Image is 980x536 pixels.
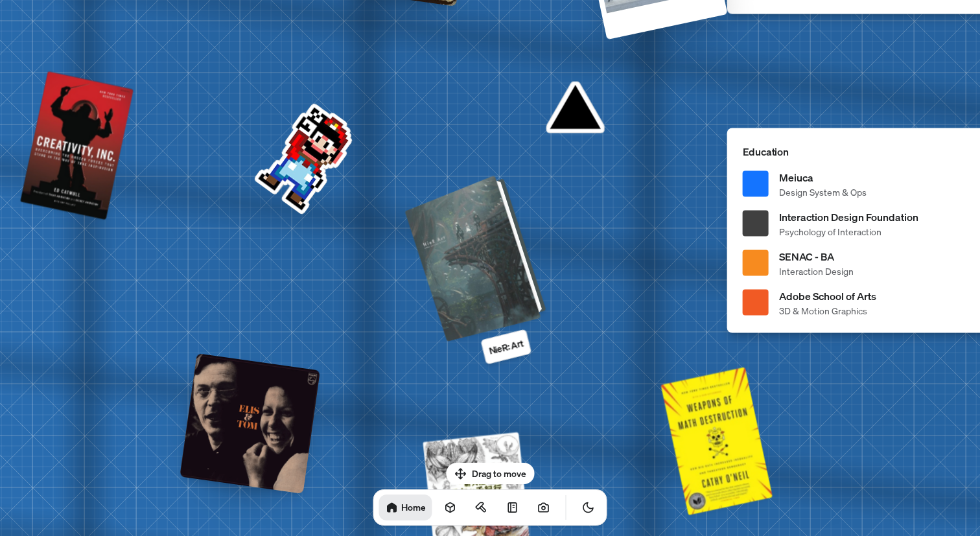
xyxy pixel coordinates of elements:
[779,303,876,317] span: 3D & Motion Graphics
[401,501,426,513] h1: Home
[487,336,525,357] p: NieR: Art
[576,495,601,520] button: Toggle Theme
[779,209,918,224] span: Interaction Design Foundation
[779,288,876,303] span: Adobe School of Arts
[779,185,867,198] span: Design System & Ops
[779,169,867,185] span: Meiuca
[779,264,854,277] span: Interaction Design
[379,495,432,520] a: Home
[779,224,918,238] span: Psychology of Interaction
[779,248,854,264] span: SENAC - BA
